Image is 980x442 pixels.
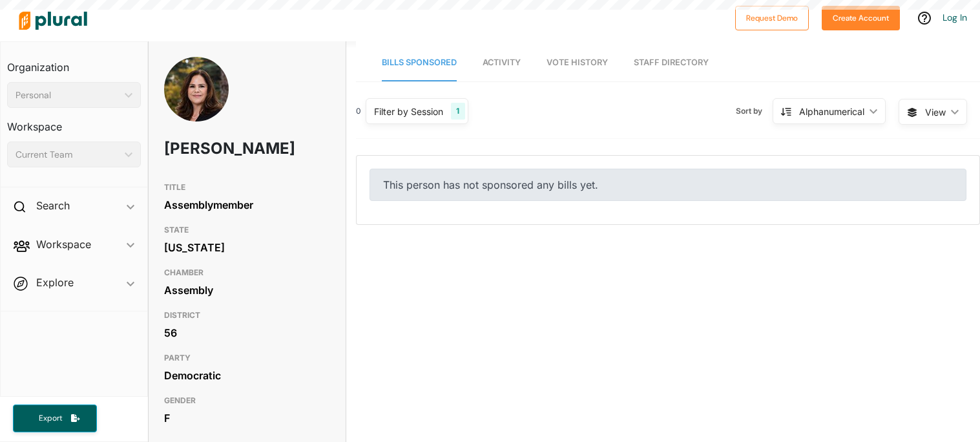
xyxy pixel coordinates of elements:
[13,405,97,432] button: Export
[7,108,141,136] h3: Workspace
[164,308,330,323] h3: DISTRICT
[16,89,120,102] div: Personal
[634,45,709,81] a: Staff Directory
[356,105,361,117] div: 0
[164,280,330,300] div: Assembly
[822,10,900,24] a: Create Account
[374,105,443,118] div: Filter by Session
[164,195,330,215] div: Assemblymember
[7,48,141,77] h3: Organization
[164,57,229,138] img: Headshot of Lisa Calderon
[30,413,71,424] span: Export
[16,148,120,162] div: Current Team
[36,198,70,213] h2: Search
[382,45,457,81] a: Bills Sponsored
[164,323,330,342] div: 56
[382,58,457,67] span: Bills Sponsored
[164,180,330,195] h3: TITLE
[799,105,864,118] div: Alphanumerical
[164,408,330,428] div: F
[547,45,608,81] a: Vote History
[736,105,773,117] span: Sort by
[370,169,966,201] div: This person has not sponsored any bills yet.
[164,222,330,238] h3: STATE
[483,45,521,81] a: Activity
[735,6,809,30] button: Request Demo
[943,12,967,23] a: Log In
[164,393,330,408] h3: GENDER
[164,350,330,366] h3: PARTY
[451,103,464,120] div: 1
[483,58,521,67] span: Activity
[822,6,900,30] button: Create Account
[735,10,809,24] a: Request Demo
[925,105,946,119] span: View
[164,265,330,280] h3: CHAMBER
[164,238,330,257] div: [US_STATE]
[547,58,608,67] span: Vote History
[164,366,330,385] div: Democratic
[164,129,264,168] h1: [PERSON_NAME]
